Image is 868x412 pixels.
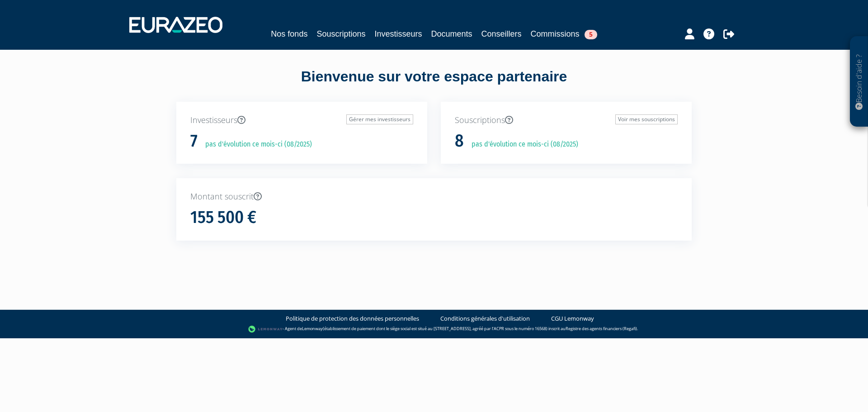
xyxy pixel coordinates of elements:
a: Nos fonds [271,28,307,40]
a: Lemonway [302,326,323,331]
p: pas d'évolution ce mois-ci (08/2025) [465,139,578,150]
a: Investisseurs [374,28,422,40]
a: Gérer mes investisseurs [346,114,413,124]
p: pas d'évolution ce mois-ci (08/2025) [199,139,312,150]
a: Voir mes souscriptions [615,114,678,124]
p: Besoin d'aide ? [854,41,864,123]
a: Documents [431,28,472,40]
div: Bienvenue sur votre espace partenaire [170,66,698,102]
h1: 7 [190,132,198,151]
span: 5 [585,30,597,39]
h1: 8 [455,132,464,151]
img: logo-lemonway.png [248,325,283,334]
a: Souscriptions [316,28,365,40]
a: CGU Lemonway [551,314,594,323]
a: Commissions5 [531,28,597,40]
p: Montant souscrit [190,191,678,203]
h1: 155 500 € [190,208,256,227]
p: Souscriptions [455,114,678,126]
a: Conditions générales d'utilisation [440,314,530,323]
div: - Agent de (établissement de paiement dont le siège social est situé au [STREET_ADDRESS], agréé p... [9,325,859,334]
p: Investisseurs [190,114,413,126]
a: Registre des agents financiers (Regafi) [566,326,637,331]
a: Politique de protection des données personnelles [286,314,419,323]
img: 1732889491-logotype_eurazeo_blanc_rvb.png [129,17,222,33]
a: Conseillers [481,28,522,40]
